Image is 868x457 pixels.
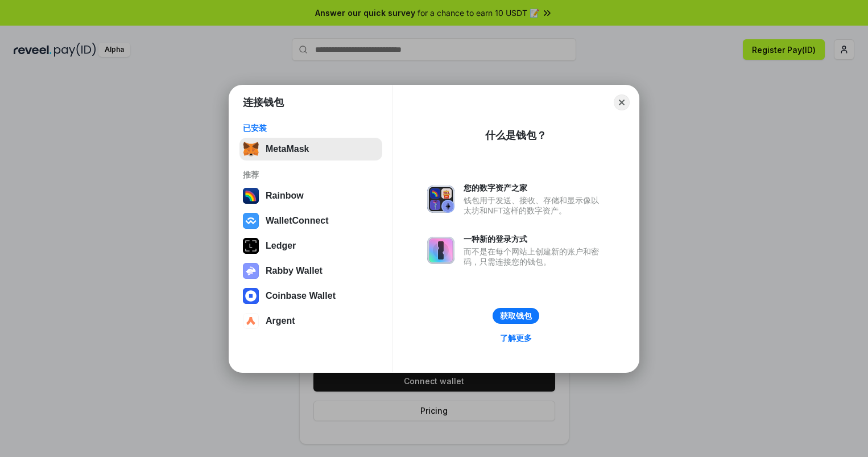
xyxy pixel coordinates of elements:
div: Rainbow [266,191,304,201]
button: Rabby Wallet [239,260,382,282]
img: svg+xml,%3Csvg%20width%3D%22120%22%20height%3D%22120%22%20viewBox%3D%220%200%20120%20120%22%20fil... [243,188,259,204]
a: 了解更多 [493,331,539,345]
img: svg+xml,%3Csvg%20xmlns%3D%22http%3A%2F%2Fwww.w3.org%2F2000%2Fsvg%22%20fill%3D%22none%22%20viewBox... [427,186,454,213]
div: Coinbase Wallet [266,291,336,301]
div: 获取钱包 [500,311,532,321]
div: 已安装 [243,123,379,133]
button: MetaMask [239,138,382,160]
div: 什么是钱包？ [485,129,547,142]
button: Rainbow [239,184,382,207]
button: Argent [239,310,382,332]
div: 了解更多 [500,333,532,343]
div: Rabby Wallet [266,266,323,276]
div: MetaMask [266,144,309,154]
div: 一种新的登录方式 [464,234,605,244]
div: 而不是在每个网站上创建新的账户和密码，只需连接您的钱包。 [464,246,605,267]
img: svg+xml,%3Csvg%20xmlns%3D%22http%3A%2F%2Fwww.w3.org%2F2000%2Fsvg%22%20fill%3D%22none%22%20viewBox... [243,263,259,279]
img: svg+xml,%3Csvg%20xmlns%3D%22http%3A%2F%2Fwww.w3.org%2F2000%2Fsvg%22%20fill%3D%22none%22%20viewBox... [427,237,454,264]
img: svg+xml,%3Csvg%20width%3D%2228%22%20height%3D%2228%22%20viewBox%3D%220%200%2028%2028%22%20fill%3D... [243,288,259,304]
button: Close [614,94,630,110]
div: 钱包用于发送、接收、存储和显示像以太坊和NFT这样的数字资产。 [464,195,605,216]
img: svg+xml,%3Csvg%20width%3D%2228%22%20height%3D%2228%22%20viewBox%3D%220%200%2028%2028%22%20fill%3D... [243,213,259,229]
div: Ledger [266,241,296,251]
button: Coinbase Wallet [239,285,382,307]
img: svg+xml,%3Csvg%20xmlns%3D%22http%3A%2F%2Fwww.w3.org%2F2000%2Fsvg%22%20width%3D%2228%22%20height%3... [243,238,259,254]
button: Ledger [239,234,382,257]
button: WalletConnect [239,209,382,232]
img: svg+xml,%3Csvg%20width%3D%2228%22%20height%3D%2228%22%20viewBox%3D%220%200%2028%2028%22%20fill%3D... [243,313,259,329]
div: 您的数字资产之家 [464,183,605,193]
div: 推荐 [243,170,379,180]
div: Argent [266,316,295,326]
button: 获取钱包 [493,308,539,324]
img: svg+xml,%3Csvg%20fill%3D%22none%22%20height%3D%2233%22%20viewBox%3D%220%200%2035%2033%22%20width%... [243,141,259,157]
div: WalletConnect [266,216,329,226]
h1: 连接钱包 [243,96,284,109]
